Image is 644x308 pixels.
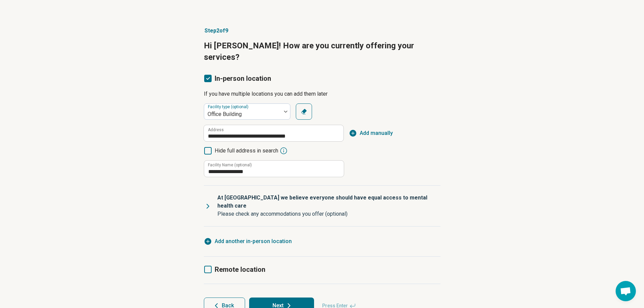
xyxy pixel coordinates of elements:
p: If you have multiple locations you can add them later [204,90,440,98]
p: At [GEOGRAPHIC_DATA] we believe everyone should have equal access to mental health care [217,194,435,210]
button: Add another in-person location [204,237,292,245]
span: Hide full address in search [215,147,278,155]
button: Add manually [349,129,393,137]
span: In-person location [215,74,271,82]
summary: At [GEOGRAPHIC_DATA] we believe everyone should have equal access to mental health carePlease che... [204,186,440,226]
p: Please check any accommodations you offer (optional) [217,210,435,218]
span: Add manually [360,129,393,137]
p: Hi [PERSON_NAME]! How are you currently offering your services? [204,40,440,63]
label: Facility type (optional) [208,105,250,110]
label: Facility Name (optional) [208,163,252,167]
a: Open chat [616,281,636,301]
label: Address [208,128,224,132]
span: Remote location [215,265,265,274]
p: Step 2 of 9 [204,27,440,35]
span: Add another in-person location [215,237,292,245]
